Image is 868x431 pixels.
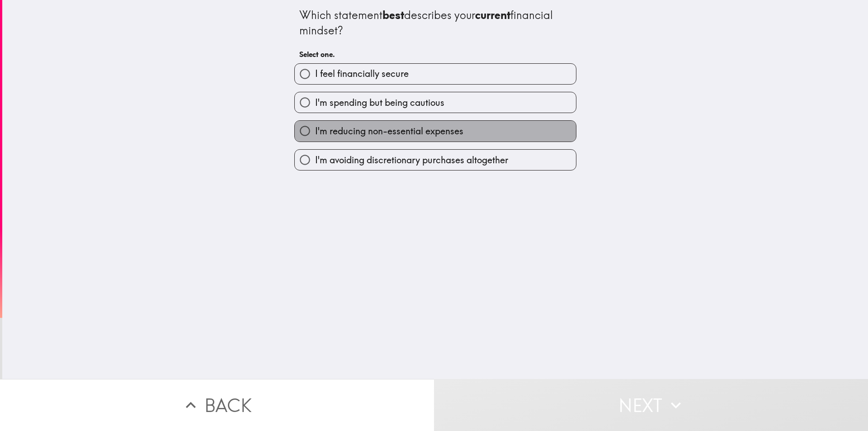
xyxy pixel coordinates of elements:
button: I feel financially secure [295,64,576,84]
span: I feel financially secure [315,67,409,80]
span: I'm spending but being cautious [315,96,444,109]
span: I'm reducing non-essential expenses [315,125,463,137]
div: Which statement describes your financial mindset? [299,8,571,38]
b: current [475,8,510,22]
button: I'm avoiding discretionary purchases altogether [295,150,576,170]
b: best [382,8,404,22]
button: I'm reducing non-essential expenses [295,121,576,141]
button: Next [434,379,868,431]
span: I'm avoiding discretionary purchases altogether [315,154,508,166]
h6: Select one. [299,49,571,59]
button: I'm spending but being cautious [295,92,576,113]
